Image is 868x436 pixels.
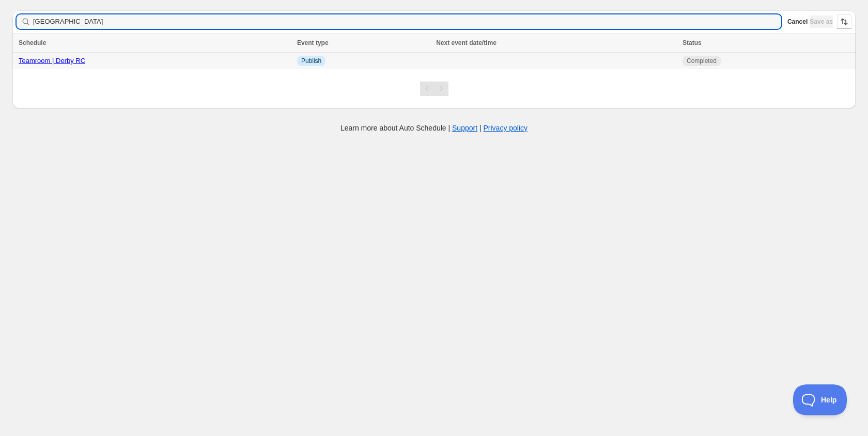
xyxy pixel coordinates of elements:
[301,57,321,65] span: Publish
[484,124,528,132] a: Privacy policy
[19,57,85,64] a: Teamroom | Derby RC
[420,82,448,96] nav: Pagination
[452,124,477,132] a: Support
[683,39,702,46] span: Status
[33,14,781,29] input: Searching schedules by name
[297,39,329,46] span: Event type
[687,57,717,65] span: Completed
[837,14,851,29] button: Sort the results
[436,39,497,46] span: Next event date/time
[793,384,847,415] iframe: Toggle Customer Support
[787,15,808,28] button: Cancel
[340,123,528,133] p: Learn more about Auto Schedule | |
[787,18,808,26] span: Cancel
[19,39,46,46] span: Schedule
